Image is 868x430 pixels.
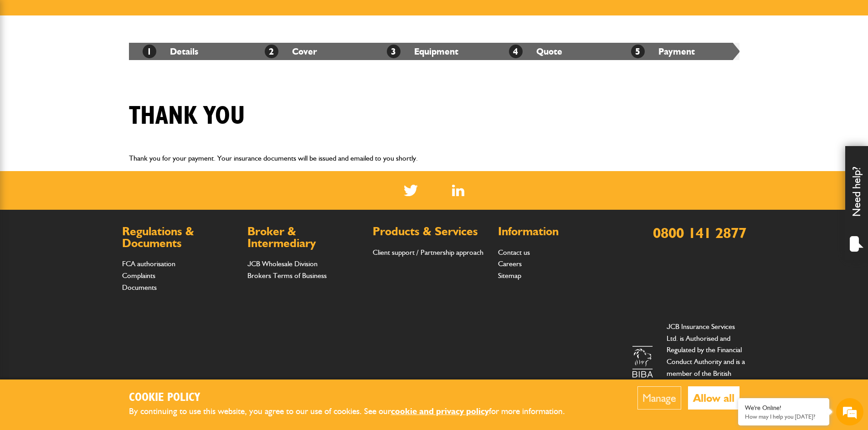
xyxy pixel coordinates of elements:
[617,43,740,60] li: Payment
[12,84,166,104] input: Enter your last name
[12,138,166,158] input: Enter your phone number
[373,248,483,257] a: Client support / Partnership approach
[845,146,868,260] div: Need help?
[452,185,464,196] a: LinkedIn
[12,165,166,273] textarea: Type your message and hit 'Enter'
[247,226,364,249] h2: Broker & Intermediary
[631,45,645,58] span: 5
[122,271,155,280] a: Complaints
[129,391,580,405] h2: Cookie Policy
[122,259,175,268] a: FCA authorisation
[498,226,614,238] h2: Information
[637,386,681,410] button: Manage
[498,248,530,257] a: Contact us
[387,46,458,57] a: 3Equipment
[143,46,198,57] a: 1Details
[452,185,464,196] img: Linked In
[387,45,401,58] span: 3
[149,5,171,26] div: Minimize live chat window
[404,185,418,196] img: Twitter
[509,46,562,57] a: 4Quote
[247,259,318,268] a: JCB Wholesale Division
[124,280,165,293] em: Start Chat
[498,259,522,268] a: Careers
[129,405,580,419] p: By continuing to use this website, you agree to our use of cookies. See our for more information.
[265,46,317,57] a: 2Cover
[129,152,740,164] p: Thank you for your payment. Your insurance documents will be issued and emailed to you shortly.
[265,45,278,58] span: 2
[745,413,822,420] p: How may I help you today?
[688,386,740,410] button: Allow all
[143,45,156,58] span: 1
[15,51,38,63] img: d_20077148190_company_1631870298795_20077148190
[247,271,327,280] a: Brokers Terms of Business
[12,111,166,131] input: Enter your email address
[498,271,521,280] a: Sitemap
[667,321,746,402] p: JCB Insurance Services Ltd. is Authorised and Regulated by the Financial Conduct Authority and is...
[47,51,153,63] div: Chat with us now
[391,406,489,416] a: cookie and privacy policy
[745,404,822,412] div: We're Online!
[373,226,489,238] h2: Products & Services
[122,283,157,292] a: Documents
[122,226,238,249] h2: Regulations & Documents
[653,224,746,242] a: 0800 141 2877
[509,45,523,58] span: 4
[129,101,245,132] h1: Thank you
